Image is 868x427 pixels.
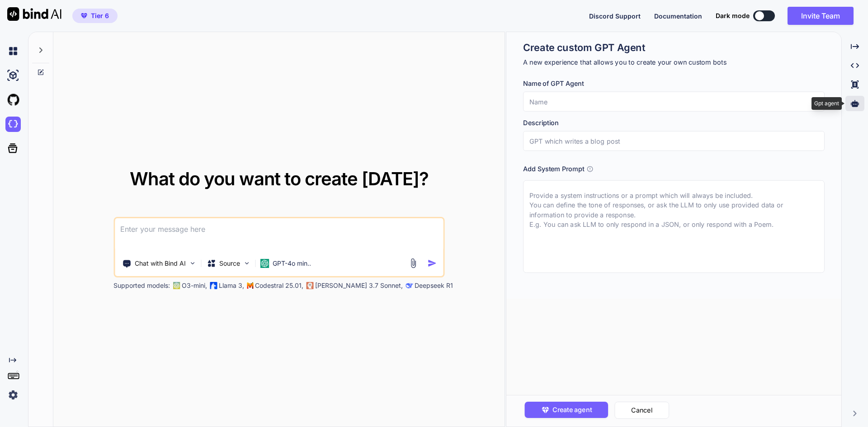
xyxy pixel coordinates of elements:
[523,131,825,151] input: GPT which writes a blog post
[406,282,413,289] img: claude
[811,97,842,110] div: Gpt agent
[5,43,21,59] img: chat
[219,281,244,290] p: Llama 3,
[523,118,825,128] h3: Description
[306,282,313,289] img: claude
[427,258,437,268] img: icon
[315,281,403,290] p: [PERSON_NAME] 3.7 Sonnet,
[113,281,170,290] p: Supported models:
[7,7,61,21] img: Bind AI
[219,259,240,268] p: Source
[273,259,311,268] p: GPT-4o min..
[260,259,269,268] img: GPT-4o mini
[716,11,750,20] span: Dark mode
[247,282,253,289] img: Mistral-AI
[72,9,118,23] button: premiumTier 6
[243,259,250,267] img: Pick Models
[415,281,453,290] p: Deepseek R1
[81,13,87,19] img: premium
[523,79,825,89] h3: Name of GPT Agent
[255,281,303,290] p: Codestral 25.01,
[91,11,109,20] span: Tier 6
[788,7,854,25] button: Invite Team
[654,11,702,21] button: Documentation
[552,405,591,415] span: Create agent
[5,117,21,132] img: darkCloudIdeIcon
[210,282,217,289] img: Llama2
[135,259,186,268] p: Chat with Bind AI
[5,68,21,83] img: ai-studio
[5,92,21,108] img: githubLight
[130,168,429,190] span: What do you want to create [DATE]?
[589,11,641,21] button: Discord Support
[614,402,669,419] button: Cancel
[523,41,825,54] h1: Create custom GPT Agent
[589,12,641,20] span: Discord Support
[523,57,825,67] p: A new experience that allows you to create your own custom bots
[408,258,418,268] img: attachment
[5,387,21,403] img: settings
[524,402,608,418] button: Create agent
[189,259,196,267] img: Pick Tools
[523,92,825,112] input: Name
[173,282,180,289] img: GPT-4
[182,281,207,290] p: O3-mini,
[523,164,584,174] h3: Add System Prompt
[654,12,702,20] span: Documentation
